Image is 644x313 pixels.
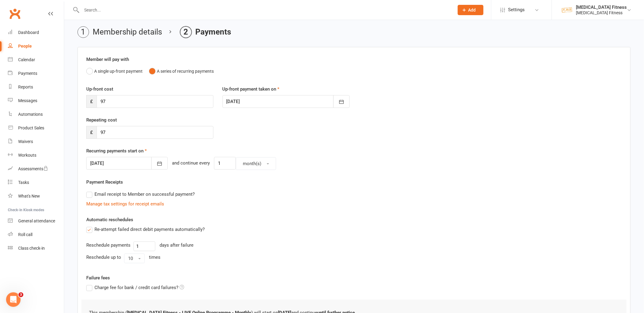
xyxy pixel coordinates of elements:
li: Payments [180,26,231,38]
a: Reports [8,80,64,94]
div: Reschedule up to [86,254,121,261]
a: General attendance kiosk mode [8,214,64,228]
a: Manage tax settings for receipt emails [86,201,164,207]
img: thumb_image1569280052.png [561,4,573,16]
a: Dashboard [8,26,64,39]
div: Class check-in [18,246,45,251]
div: Messages [18,98,37,103]
div: Tasks [18,180,29,185]
span: £ [86,95,97,108]
label: Member will pay with [86,56,129,63]
button: Add [458,5,484,15]
a: Roll call [8,228,64,241]
span: £ [86,126,97,139]
div: Product Sales [18,125,44,130]
button: A single up-front payment [86,65,143,77]
a: Messages [8,94,64,108]
label: Repeating cost [86,116,117,124]
a: Calendar [8,53,64,67]
div: times [149,254,160,261]
div: [MEDICAL_DATA] Fitness [576,10,627,15]
button: A series of recurring payments [149,65,214,77]
div: What's New [18,194,40,198]
iframe: Intercom live chat [6,292,21,307]
a: Clubworx [7,6,22,21]
div: Assessments [18,166,48,171]
a: Class kiosk mode [8,241,64,255]
div: General attendance [18,218,55,223]
a: Assessments [8,162,64,176]
span: 10 [128,256,133,261]
span: 3 [18,292,23,297]
div: Automations [18,112,43,117]
span: Settings [508,3,525,17]
a: Payments [8,67,64,80]
span: month(s) [243,161,261,166]
div: People [18,44,32,48]
div: Payments [18,71,37,76]
div: Workouts [18,153,36,158]
a: Waivers [8,135,64,148]
a: Workouts [8,148,64,162]
div: Waivers [18,139,33,144]
a: Product Sales [8,121,64,135]
input: Search... [80,6,450,14]
label: Up-front payment taken on [223,85,280,93]
label: Email receipt to Member on successful payment? [86,191,195,198]
div: and continue every [172,159,210,168]
label: Automatic reschedules [86,216,133,223]
label: Up-front cost [86,85,113,93]
div: Dashboard [18,30,39,35]
label: Re-attempt failed direct debit payments automatically? [86,226,205,233]
a: Automations [8,108,64,121]
div: Roll call [18,232,32,237]
a: Tasks [8,176,64,189]
div: Calendar [18,57,35,62]
button: 10 [124,254,145,263]
span: Charge fee for bank / credit card failures? [94,284,178,290]
button: month(s) [236,157,276,170]
a: What's New [8,189,64,203]
div: Reschedule payments [86,241,130,249]
div: [MEDICAL_DATA] Fitness [576,5,627,10]
label: Failure fees [82,274,626,281]
a: People [8,39,64,53]
div: Reports [18,85,33,89]
li: Membership details [78,26,162,38]
label: Payment Receipts [86,178,123,186]
label: Recurring payments start on [86,147,147,155]
div: days after failure [160,241,193,249]
span: Add [468,8,476,12]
